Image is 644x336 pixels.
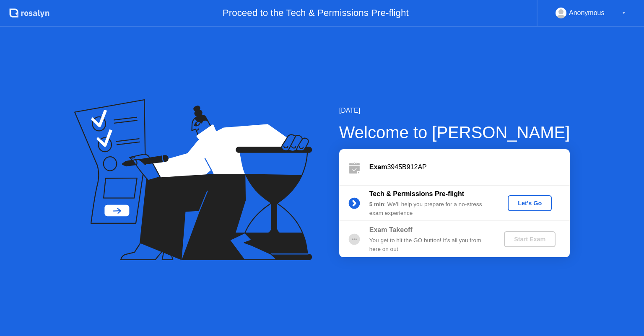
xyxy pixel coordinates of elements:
[508,195,552,211] button: Let's Go
[369,226,413,233] b: Exam Takeoff
[369,236,490,253] div: You get to hit the GO button! It’s all you from here on out
[622,8,626,18] div: ▼
[369,163,387,171] b: Exam
[569,8,605,18] div: Anonymous
[507,236,552,243] div: Start Exam
[369,201,384,207] b: 5 min
[369,200,490,217] div: : We’ll help you prepare for a no-stress exam experience
[511,200,548,207] div: Let's Go
[369,162,570,172] div: 3945B912AP
[369,190,464,197] b: Tech & Permissions Pre-flight
[504,231,556,247] button: Start Exam
[339,120,570,145] div: Welcome to [PERSON_NAME]
[339,106,570,116] div: [DATE]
